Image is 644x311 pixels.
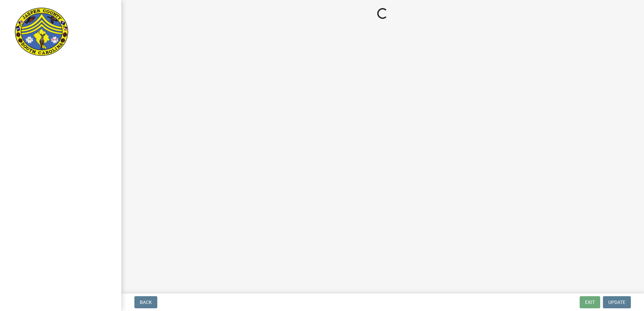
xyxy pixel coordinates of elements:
span: Back [140,300,152,305]
button: Back [134,296,157,308]
button: Update [603,296,631,308]
span: Update [608,300,625,305]
button: Exit [580,296,600,308]
img: Jasper County, South Carolina [13,7,70,58]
